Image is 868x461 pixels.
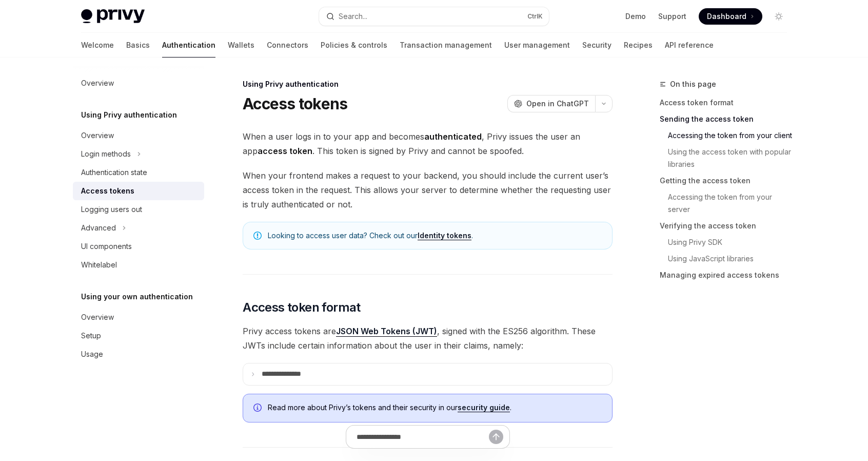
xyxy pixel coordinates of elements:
[665,33,714,57] a: API reference
[527,12,543,21] span: Ctrl K
[81,203,142,216] div: Logging users out
[660,94,795,111] a: Access token format
[660,127,795,144] a: Accessing the token from your client
[81,77,114,89] div: Overview
[624,33,653,57] a: Recipes
[81,259,117,271] div: Whitelabel
[81,33,114,57] a: Welcome
[582,33,611,57] a: Security
[660,234,795,251] a: Using Privy SDK
[81,129,114,142] div: Overview
[73,237,204,256] a: UI components
[73,345,204,363] a: Usage
[81,166,147,179] div: Authentication state
[73,145,204,163] button: Login methods
[81,222,116,234] div: Advanced
[699,8,762,25] a: Dashboard
[670,78,716,90] span: On this page
[73,308,204,326] a: Overview
[81,311,114,323] div: Overview
[126,33,150,57] a: Basics
[339,10,367,23] div: Search...
[73,163,204,182] a: Authentication state
[504,33,570,57] a: User management
[253,232,262,240] svg: Note
[336,326,437,337] a: JSON Web Tokens (JWT)
[489,430,503,444] button: Send message
[660,189,795,218] a: Accessing the token from your server
[73,74,204,92] a: Overview
[73,219,204,237] button: Advanced
[357,426,489,448] input: Ask a question...
[267,33,308,57] a: Connectors
[243,299,361,316] span: Access token format
[81,330,101,342] div: Setup
[243,94,347,113] h1: Access tokens
[660,218,795,234] a: Verifying the access token
[660,144,795,172] a: Using the access token with popular libraries
[243,324,613,353] span: Privy access tokens are , signed with the ES256 algorithm. These JWTs include certain information...
[73,182,204,200] a: Access tokens
[707,11,746,22] span: Dashboard
[526,99,589,109] span: Open in ChatGPT
[73,256,204,274] a: Whitelabel
[771,8,787,25] button: Toggle dark mode
[458,403,510,412] a: security guide
[400,33,492,57] a: Transaction management
[81,291,193,303] h5: Using your own authentication
[73,126,204,145] a: Overview
[81,348,103,360] div: Usage
[243,168,613,212] span: When your frontend makes a request to your backend, you should include the current user’s access ...
[81,109,177,121] h5: Using Privy authentication
[73,326,204,345] a: Setup
[268,402,602,413] span: Read more about Privy’s tokens and their security in our .
[268,230,602,241] span: Looking to access user data? Check out our .
[321,33,387,57] a: Policies & controls
[162,33,215,57] a: Authentication
[424,131,482,142] strong: authenticated
[660,267,795,283] a: Managing expired access tokens
[81,148,131,160] div: Login methods
[253,404,264,414] svg: Info
[243,79,613,89] div: Using Privy authentication
[625,11,646,22] a: Demo
[258,146,312,156] strong: access token
[507,95,595,112] button: Open in ChatGPT
[660,172,795,189] a: Getting the access token
[81,9,145,24] img: light logo
[81,240,132,253] div: UI components
[243,129,613,158] span: When a user logs in to your app and becomes , Privy issues the user an app . This token is signed...
[81,185,134,197] div: Access tokens
[228,33,254,57] a: Wallets
[319,7,549,26] button: Search...CtrlK
[660,111,795,127] a: Sending the access token
[73,200,204,219] a: Logging users out
[418,231,471,240] a: Identity tokens
[660,251,795,267] a: Using JavaScript libraries
[658,11,686,22] a: Support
